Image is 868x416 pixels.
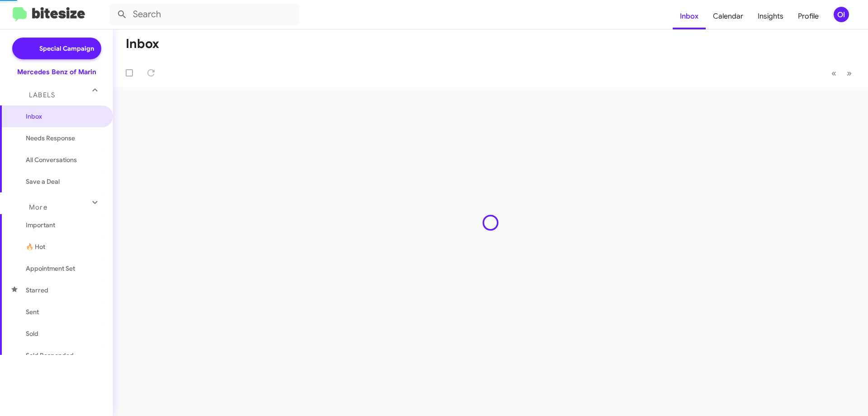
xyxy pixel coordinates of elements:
a: Calendar [706,3,750,29]
span: Sent [26,307,39,316]
a: Insights [750,3,791,29]
div: OI [834,7,849,22]
span: Labels [29,91,55,99]
span: Starred [26,286,48,295]
a: Profile [791,3,826,29]
span: More [29,203,47,211]
span: Sold Responded [26,351,74,360]
span: Inbox [26,112,103,121]
span: Important [26,220,103,230]
span: 🔥 Hot [26,242,45,251]
span: Special Campaign [39,44,94,53]
span: Appointment Set [26,264,75,273]
a: Inbox [673,3,706,29]
button: Previous [826,64,842,82]
a: Special Campaign [12,38,101,59]
span: » [847,67,852,79]
div: Mercedes Benz of Marin [17,67,96,77]
nav: Page navigation example [826,64,857,82]
span: All Conversations [26,155,77,164]
button: OI [826,7,858,22]
span: Save a Deal [26,177,60,186]
h1: Inbox [126,37,159,51]
span: Sold [26,329,38,338]
button: Next [841,64,857,82]
span: Needs Response [26,134,103,143]
span: « [831,67,836,79]
input: Search [109,4,299,25]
